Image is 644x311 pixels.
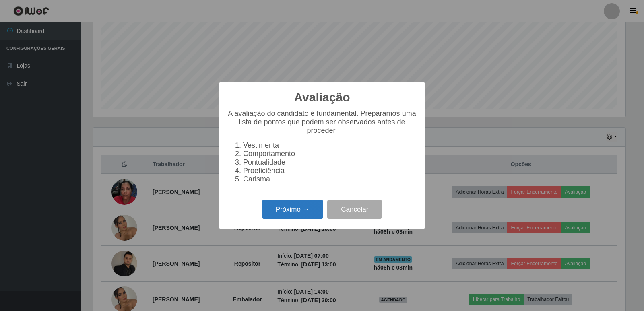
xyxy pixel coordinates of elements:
[262,200,323,219] button: Próximo →
[243,150,417,158] li: Comportamento
[294,90,350,105] h2: Avaliação
[243,158,417,167] li: Pontualidade
[243,175,417,183] li: Carisma
[243,141,417,150] li: Vestimenta
[243,167,417,175] li: Proeficiência
[227,109,417,135] p: A avaliação do candidato é fundamental. Preparamos uma lista de pontos que podem ser observados a...
[327,200,382,219] button: Cancelar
